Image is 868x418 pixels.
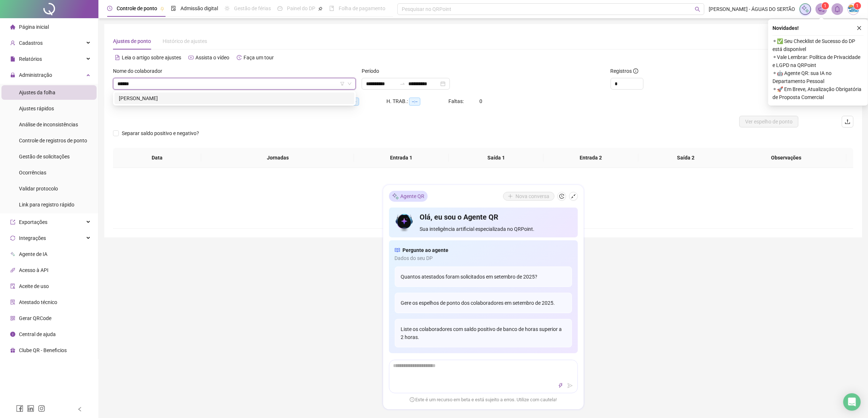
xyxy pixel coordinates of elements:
[822,2,829,9] sup: 1
[19,347,67,353] span: Clube QR - Beneficios
[386,97,448,106] div: H. TRAB.:
[389,191,428,202] div: Agente QR
[403,246,449,254] span: Pergunte ao agente
[449,148,544,168] th: Saída 1
[772,69,864,85] span: ⚬ 🤖 Agente QR: sua IA no Departamento Pessoal
[19,138,87,143] span: Controle de registros de ponto
[395,319,572,347] div: Liste os colaboradores com saldo positivo de banco de horas superior a 2 horas.
[732,154,841,162] span: Observações
[339,5,385,11] span: Folha de pagamento
[19,40,43,46] span: Cadastros
[10,220,15,225] span: export
[410,396,557,403] span: Este é um recurso em beta e está sujeito a erros. Utilize com cautela!
[362,67,384,75] label: Período
[347,82,352,86] span: down
[225,6,230,11] span: sun
[726,148,846,168] th: Observações
[171,6,176,11] span: file-done
[19,202,74,208] span: Link para registro rápido
[16,405,23,412] span: facebook
[19,219,47,225] span: Exportações
[10,24,15,29] span: home
[19,122,78,127] span: Análise de inconsistências
[392,192,399,200] img: sparkle-icon.fc2bf0ac1784a2077858766a79e2daf3.svg
[113,38,151,44] span: Ajustes de ponto
[19,251,47,257] span: Agente de IA
[318,7,323,11] span: pushpin
[10,332,15,337] span: info-circle
[420,225,572,233] span: Sua inteligência artificial especializada no QRPoint.
[556,381,565,390] button: thunderbolt
[410,397,414,402] span: exclamation-circle
[448,98,465,104] span: Faltas:
[10,40,15,46] span: user-add
[329,6,334,11] span: book
[119,129,202,137] span: Separar saldo positivo e negativo?
[638,148,733,168] th: Saída 2
[19,24,49,30] span: Página inicial
[824,3,827,8] span: 1
[400,81,405,87] span: swap-right
[558,383,563,388] span: thunderbolt
[843,393,861,411] div: Open Intercom Messenger
[19,170,46,176] span: Ocorrências
[19,331,56,337] span: Central de ajuda
[818,6,825,12] span: notification
[409,98,420,106] span: --:--
[10,300,15,305] span: solution
[354,148,449,168] th: Entrada 1
[119,94,350,102] div: [PERSON_NAME]
[544,148,638,168] th: Entrada 2
[19,186,58,192] span: Validar protocolo
[115,55,120,60] span: file-text
[566,381,575,390] button: send
[19,299,57,305] span: Atestado técnico
[10,236,15,241] span: sync
[287,5,315,11] span: Painel do DP
[19,106,54,111] span: Ajustes rápidos
[340,82,345,86] span: filter
[571,194,576,199] span: shrink
[10,348,15,353] span: gift
[739,116,798,127] button: Ver espelho de ponto
[77,407,82,412] span: left
[195,55,229,60] span: Assista o vídeo
[857,25,862,31] span: close
[772,24,799,32] span: Novidades !
[854,2,861,9] sup: Atualize o seu contato no menu Meus Dados
[113,148,201,168] th: Data
[160,7,164,11] span: pushpin
[395,254,572,262] span: Dados do seu DP
[801,5,809,13] img: sparkle-icon.fc2bf0ac1784a2077858766a79e2daf3.svg
[244,55,274,60] span: Faça um tour
[180,5,218,11] span: Admissão digital
[19,90,55,95] span: Ajustes da folha
[237,55,242,60] span: history
[695,7,700,12] span: search
[503,192,554,201] button: Nova conversa
[845,119,851,125] span: upload
[19,154,70,159] span: Gestão de solicitações
[633,68,638,74] span: info-circle
[848,4,859,15] img: 5801
[709,5,795,13] span: [PERSON_NAME] - ÁGUAS DO SERTÃO
[328,97,386,106] div: H. NOT.:
[10,284,15,289] span: audit
[201,148,354,168] th: Jornadas
[113,67,167,75] label: Nome do colaborador
[479,98,482,104] span: 0
[277,6,283,11] span: dashboard
[234,5,271,11] span: Gestão de férias
[834,6,841,12] span: bell
[114,92,354,104] div: MARCILIO GOMES DE OLIVEIRA
[772,53,864,69] span: ⚬ Vale Lembrar: Política de Privacidade e LGPD na QRPoint
[19,283,49,289] span: Aceite de uso
[559,194,564,199] span: history
[122,203,845,211] div: Não há dados
[395,212,414,233] img: icon
[395,293,572,313] div: Gere os espelhos de ponto dos colaboradores em setembro de 2025.
[420,212,572,222] h4: Olá, eu sou o Agente QR
[400,81,405,87] span: to
[19,235,46,241] span: Integrações
[38,405,45,412] span: instagram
